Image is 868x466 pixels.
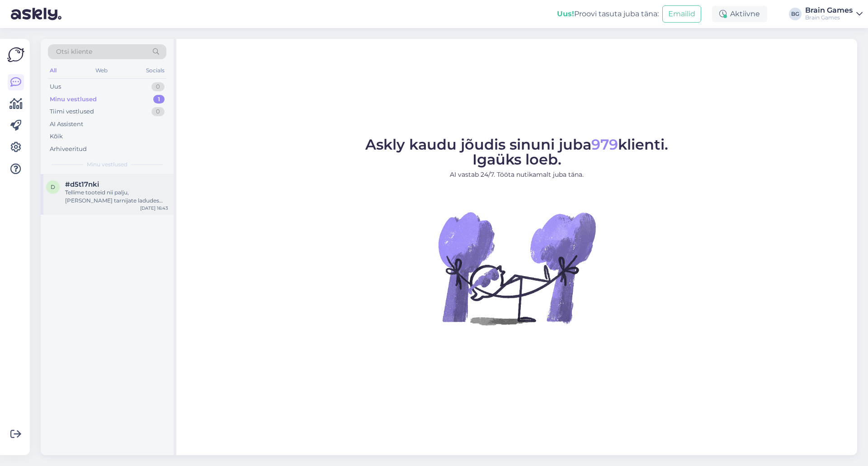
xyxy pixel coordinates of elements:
[805,7,853,14] div: Brain Games
[662,5,701,23] button: Emailid
[365,170,668,179] p: AI vastab 24/7. Tööta nutikamalt juba täna.
[50,132,63,141] div: Kõik
[153,95,165,104] div: 1
[48,65,58,76] div: All
[365,136,668,168] span: Askly kaudu jõudis sinuni juba klienti. Igaüks loeb.
[144,65,166,76] div: Socials
[50,82,61,91] div: Uus
[712,6,767,22] div: Aktiivne
[7,46,24,63] img: Askly Logo
[557,9,574,18] b: Uus!
[87,160,127,169] span: Minu vestlused
[557,9,659,19] div: Proovi tasuta juba täna:
[50,120,83,129] div: AI Assistent
[65,180,99,188] span: #d5t17nki
[435,187,598,349] img: No Chat active
[591,136,618,153] span: 979
[151,82,165,91] div: 0
[65,188,168,205] div: Tellime tooteid nii palju, [PERSON_NAME] tarnijate ladudes on. Kahjuks ei olegi tihti neid rohkem...
[151,107,165,116] div: 0
[140,205,168,212] div: [DATE] 16:43
[94,65,109,76] div: Web
[805,7,863,21] a: Brain GamesBrain Games
[51,184,55,190] span: d
[50,95,97,104] div: Minu vestlused
[805,14,853,21] div: Brain Games
[50,145,87,154] div: Arhiveeritud
[50,107,94,116] div: Tiimi vestlused
[56,47,92,56] span: Otsi kliente
[789,8,802,20] div: BG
